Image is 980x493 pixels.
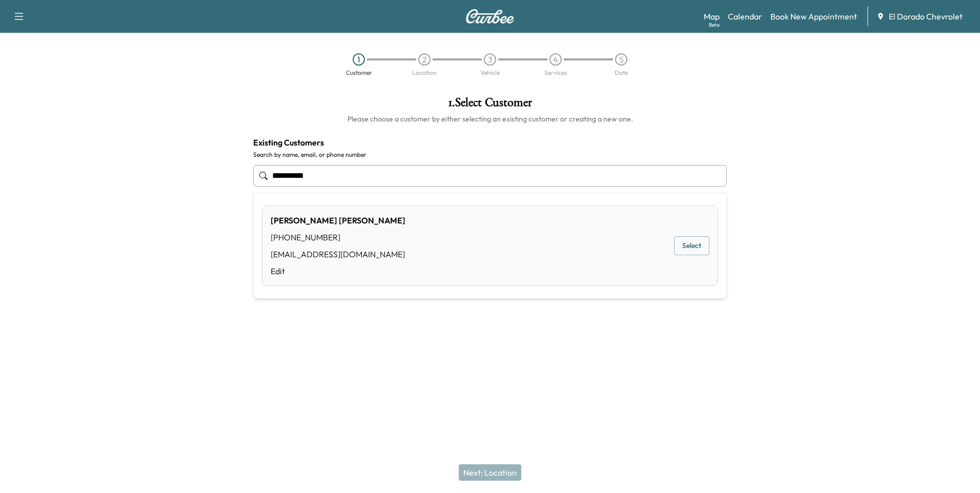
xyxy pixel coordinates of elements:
[615,53,627,66] div: 5
[271,231,405,243] div: [PHONE_NUMBER]
[704,10,720,23] a: MapBeta
[271,265,405,277] a: Edit
[480,70,500,76] div: Vehicle
[709,21,720,29] div: Beta
[271,214,405,227] div: [PERSON_NAME] [PERSON_NAME]
[615,70,628,76] div: Date
[889,10,963,23] span: El Dorado Chevrolet
[353,53,365,66] div: 1
[253,151,727,159] label: Search by name, email, or phone number
[770,10,857,23] a: Book New Appointment
[484,53,496,66] div: 3
[544,70,567,76] div: Services
[418,53,431,66] div: 2
[253,136,727,149] h4: Existing Customers
[253,96,727,114] h1: 1 . Select Customer
[728,10,762,23] a: Calendar
[549,53,562,66] div: 4
[674,236,709,255] button: Select
[271,248,405,260] div: [EMAIL_ADDRESS][DOMAIN_NAME]
[346,70,372,76] div: Customer
[412,70,437,76] div: Location
[253,114,727,124] h6: Please choose a customer by either selecting an existing customer or creating a new one.
[465,9,515,24] img: Curbee Logo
